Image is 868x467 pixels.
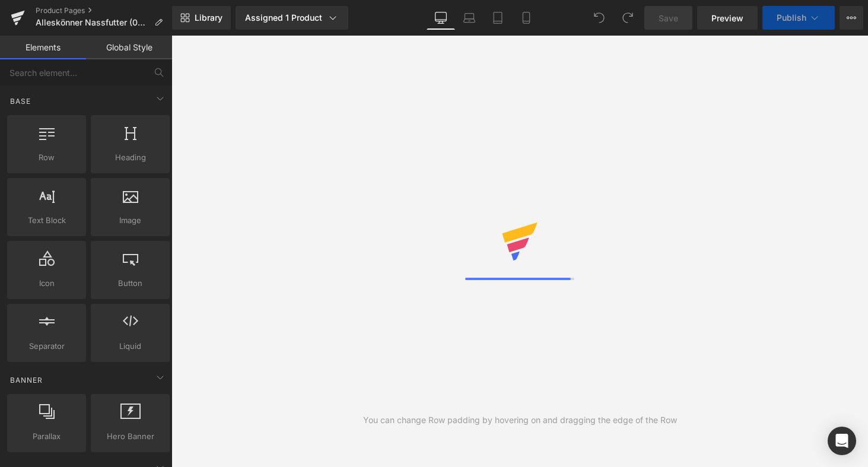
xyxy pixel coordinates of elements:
span: Base [9,96,32,107]
a: Laptop [455,6,484,30]
a: Mobile [512,6,540,30]
span: Publish [777,13,806,23]
button: Redo [616,6,640,30]
span: Icon [11,277,82,290]
a: Global Style [86,36,172,59]
button: Undo [587,6,611,30]
span: Alleskönner Nassfutter (04/2023) [36,18,150,27]
span: Button [94,277,166,290]
span: Row [11,151,82,164]
a: Tablet [484,6,512,30]
span: Separator [11,340,82,352]
span: Hero Banner [94,430,166,443]
span: Preview [711,12,743,24]
span: Image [94,214,166,227]
span: Liquid [94,340,166,352]
a: Desktop [427,6,455,30]
div: You can change Row padding by hovering on and dragging the edge of the Row [363,414,677,427]
span: Text Block [11,214,82,227]
div: Assigned 1 Product [245,12,339,24]
span: Heading [94,151,166,164]
a: New Library [172,6,231,30]
button: Publish [762,6,835,30]
a: Preview [697,6,758,30]
span: Parallax [11,430,82,443]
span: Library [195,12,222,23]
span: Save [659,12,678,24]
button: More [840,6,863,30]
div: Open Intercom Messenger [828,427,856,455]
span: Banner [9,374,44,386]
a: Product Pages [36,6,172,15]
